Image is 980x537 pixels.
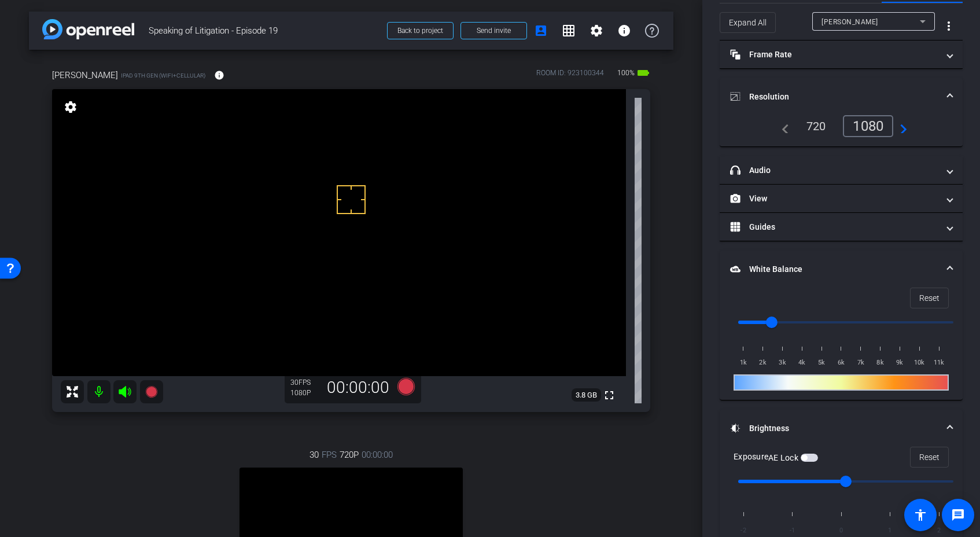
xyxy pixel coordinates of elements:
span: iPad 9th Gen (WiFi+Cellular) [121,71,205,80]
span: Back to project [397,27,443,35]
button: Reset [910,288,949,308]
mat-icon: grid_on [562,24,576,38]
button: Expand All [720,12,776,33]
button: Reset [910,447,949,468]
mat-expansion-panel-header: Audio [720,156,963,184]
img: app-logo [42,19,134,39]
div: 1080 [843,115,893,137]
button: More Options for Adjustments Panel [935,12,963,40]
label: AE Lock [768,452,801,464]
span: Expand All [729,12,767,34]
span: 3.8 GB [572,388,601,402]
mat-expansion-panel-header: White Balance [720,251,963,288]
mat-icon: fullscreen [602,388,616,402]
mat-icon: info [617,24,631,38]
span: Speaking of Litigation - Episode 19 [149,19,380,42]
span: 5k [812,357,831,369]
span: 4k [792,357,812,369]
span: Reset [919,287,940,309]
button: Back to project [387,22,454,39]
span: 10k [909,357,929,369]
div: ROOM ID: 923100344 [536,68,604,84]
mat-panel-title: Brightness [730,422,938,435]
div: Exposure [734,451,818,463]
mat-icon: navigate_next [893,119,907,133]
div: White Balance [720,288,963,400]
mat-expansion-panel-header: Resolution [720,78,963,115]
span: 2k [753,357,773,369]
mat-expansion-panel-header: Guides [720,213,963,241]
mat-icon: settings [590,24,603,38]
div: 30 [290,378,319,387]
mat-panel-title: Guides [730,221,938,233]
button: Send invite [460,22,527,39]
span: 720P [340,448,359,461]
mat-panel-title: White Balance [730,263,938,275]
div: Resolution [720,115,963,146]
span: [PERSON_NAME] [52,69,118,82]
span: Send invite [477,26,511,35]
span: [PERSON_NAME] [821,18,878,26]
mat-icon: battery_std [636,66,650,80]
mat-expansion-panel-header: Brightness [720,410,963,447]
span: 00:00:00 [362,448,393,461]
span: 7k [851,357,871,369]
mat-icon: accessibility [913,508,927,522]
span: 30 [310,448,319,461]
mat-panel-title: Resolution [730,91,938,103]
div: 00:00:00 [319,378,397,398]
mat-icon: message [951,508,965,522]
span: 100% [616,64,636,82]
mat-icon: navigate_before [775,119,789,133]
span: 8k [871,357,890,369]
span: FPS [299,378,311,387]
span: 9k [890,357,910,369]
div: 720 [798,116,835,136]
mat-icon: settings [62,100,79,114]
mat-panel-title: Audio [730,164,938,176]
mat-icon: info [214,70,224,80]
mat-panel-title: Frame Rate [730,49,938,61]
span: FPS [322,448,337,461]
mat-expansion-panel-header: View [720,185,963,212]
span: 3k [773,357,793,369]
span: 6k [831,357,851,369]
span: 11k [929,357,949,369]
mat-icon: more_vert [942,19,956,33]
mat-panel-title: View [730,193,938,205]
mat-icon: account_box [534,24,548,38]
div: 1080P [290,388,319,398]
mat-expansion-panel-header: Frame Rate [720,41,963,68]
span: 1k [734,357,753,369]
span: Reset [919,446,940,468]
